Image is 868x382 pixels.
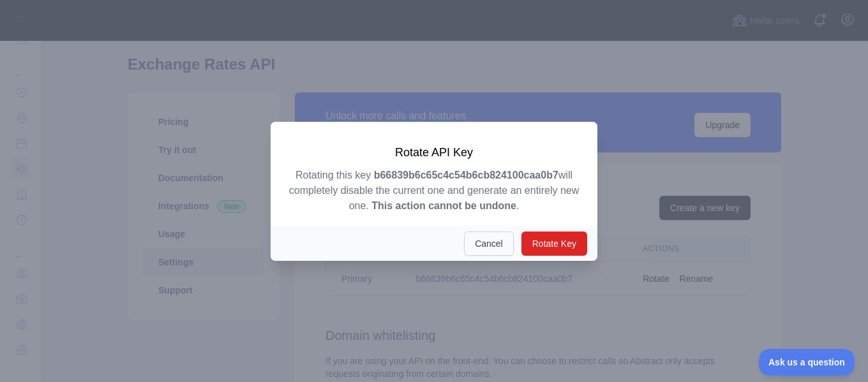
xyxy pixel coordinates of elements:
[371,200,516,211] strong: This action cannot be undone
[286,168,582,214] p: Rotating this key will completely disable the current one and generate an entirely new one. .
[286,145,582,160] h3: Rotate API Key
[464,231,514,256] button: Cancel
[521,231,587,256] button: Rotate Key
[759,349,855,376] iframe: Toggle Customer Support
[374,170,558,180] strong: b66839b6c65c4c54b6cb824100caa0b7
